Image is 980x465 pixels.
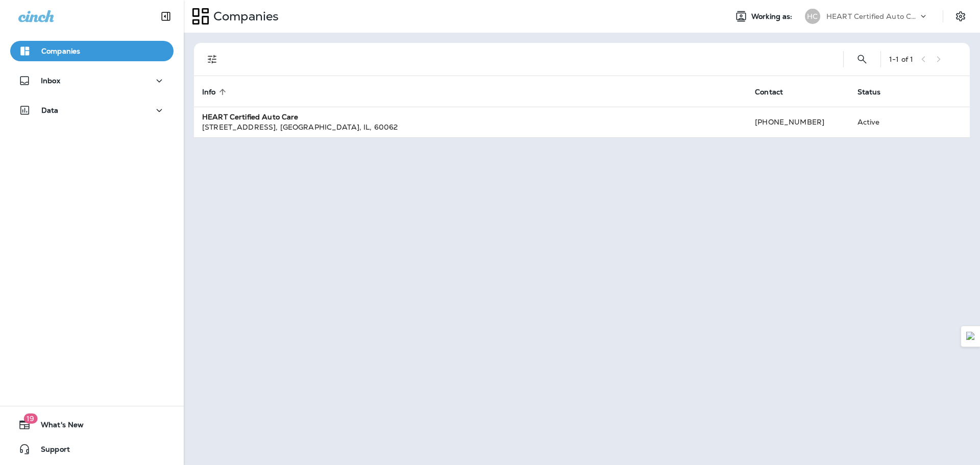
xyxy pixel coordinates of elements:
button: Search Companies [852,49,872,69]
p: Data [41,106,59,114]
button: Data [10,100,174,120]
span: Contact [755,88,783,96]
span: Support [31,445,70,457]
button: Inbox [10,70,174,91]
span: What's New [31,421,84,433]
span: Info [202,87,229,96]
p: HEART Certified Auto Care [826,12,918,20]
div: HC [805,9,820,24]
button: Collapse Sidebar [152,6,180,27]
p: Companies [209,9,279,24]
span: Status [857,87,894,96]
img: Detect Auto [966,332,975,341]
button: 19What's New [10,414,174,435]
button: Settings [951,7,970,26]
span: Status [857,88,881,96]
strong: HEART Certified Auto Care [202,112,299,121]
td: Active [849,107,915,137]
button: Filters [202,49,223,69]
div: 1 - 1 of 1 [889,55,913,63]
span: Info [202,88,216,96]
button: Companies [10,41,174,61]
button: Support [10,439,174,459]
p: Inbox [41,77,60,85]
td: [PHONE_NUMBER] [747,107,849,137]
div: [STREET_ADDRESS] , [GEOGRAPHIC_DATA] , IL , 60062 [202,122,739,132]
span: Contact [755,87,796,96]
p: Companies [41,47,80,55]
span: 19 [23,413,37,424]
span: Working as: [751,12,795,21]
